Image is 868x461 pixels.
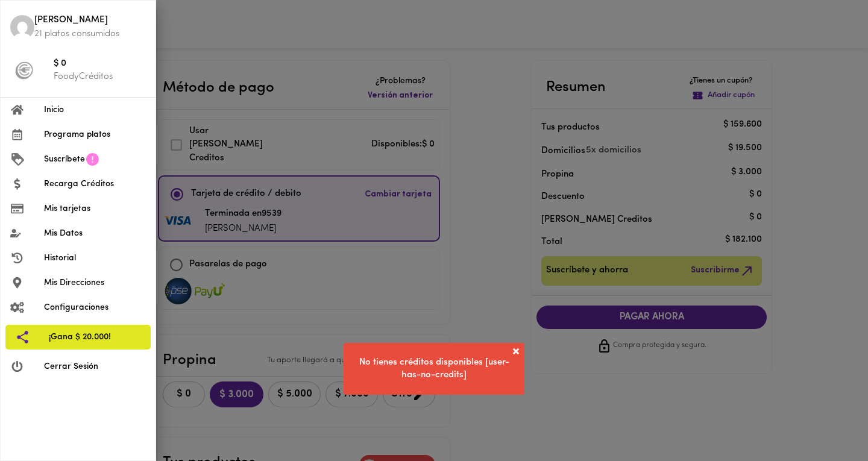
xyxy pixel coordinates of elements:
p: 21 platos consumidos [34,28,146,40]
span: Programa platos [44,128,146,141]
p: FoodyCréditos [54,71,146,83]
span: Inicio [44,104,146,116]
iframe: Messagebird Livechat Widget [798,391,856,449]
span: Historial [44,252,146,265]
span: Recarga Créditos [44,178,146,190]
span: Cerrar Sesión [44,360,146,373]
span: Mis Datos [44,227,146,240]
span: Mis tarjetas [44,202,146,215]
span: Configuraciones [44,301,146,314]
span: Suscríbete [44,153,85,166]
span: Mis Direcciones [44,277,146,289]
span: ¡Gana $ 20.000! [49,331,141,343]
span: No tienes créditos disponibles [user-has-no-credits] [359,358,509,380]
span: [PERSON_NAME] [34,14,146,28]
img: foody-creditos-black.png [15,61,33,80]
span: $ 0 [54,57,146,71]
